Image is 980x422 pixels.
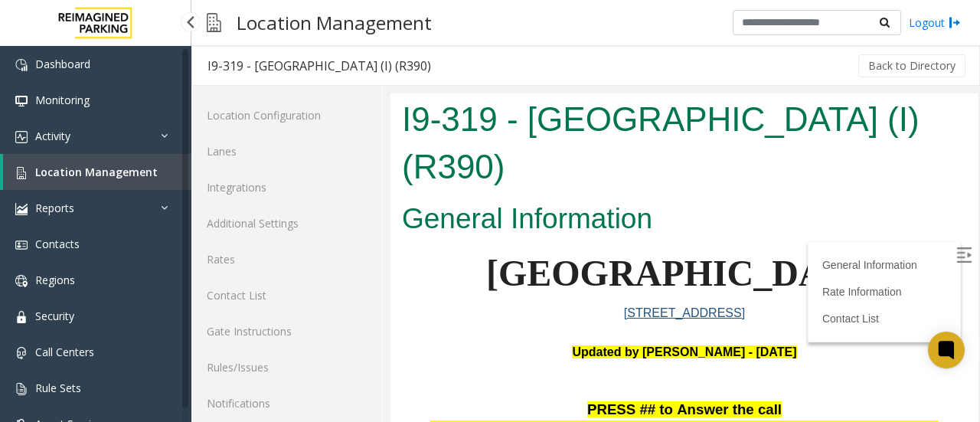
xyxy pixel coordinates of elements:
[207,56,431,76] div: I9-319 - [GEOGRAPHIC_DATA] (I) (R390)
[35,309,74,323] span: Security
[35,237,80,251] span: Contacts
[15,167,28,179] img: 'icon'
[11,2,577,97] h1: I9-319 - [GEOGRAPHIC_DATA] (I) (R390)
[191,133,382,169] a: Lanes
[35,273,75,287] span: Regions
[191,205,382,241] a: Additional Settings
[432,165,527,178] a: General Information
[15,131,28,143] img: 'icon'
[3,154,191,190] a: Location Management
[15,347,28,359] img: 'icon'
[15,59,28,71] img: 'icon'
[11,106,577,146] h2: General Information
[181,252,406,265] b: Updated by [PERSON_NAME] - [DATE]
[35,201,74,215] span: Reports
[197,308,391,324] span: PRESS ## to Answer the call
[15,383,28,395] img: 'icon'
[40,327,547,343] span: For receipt, take details and email at - [EMAIL_ADDRESS][DOMAIN_NAME]
[191,169,382,205] a: Integrations
[35,165,158,179] span: Location Management
[949,15,961,31] img: logout
[566,154,581,169] img: Open/Close Sidebar Menu
[909,15,961,31] a: Logout
[22,366,513,382] span: Open the entry/exit gates for the delivery drivers. Do not ask them to get
[191,349,382,385] a: Rules/Issues
[15,311,28,323] img: 'icon'
[432,192,511,204] a: Rate Information
[35,381,81,395] span: Rule Sets
[96,159,492,200] span: [GEOGRAPHIC_DATA]
[858,54,965,77] button: Back to Directory
[234,213,354,226] a: [STREET_ADDRESS]
[191,313,382,349] a: Gate Instructions
[220,366,570,402] span: a ticket. Simply open the gate.
[15,203,28,215] img: 'icon'
[191,97,382,133] a: Location Configuration
[15,95,28,107] img: 'icon'
[35,129,70,143] span: Activity
[432,219,488,231] a: Contact List
[191,385,382,421] a: Notifications
[15,239,28,251] img: 'icon'
[229,4,439,41] h3: Location Management
[35,93,90,107] span: Monitoring
[207,4,221,41] img: pageIcon
[191,241,382,277] a: Rates
[35,57,90,71] span: Dashboard
[15,275,28,287] img: 'icon'
[35,345,94,359] span: Call Centers
[191,277,382,313] a: Contact List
